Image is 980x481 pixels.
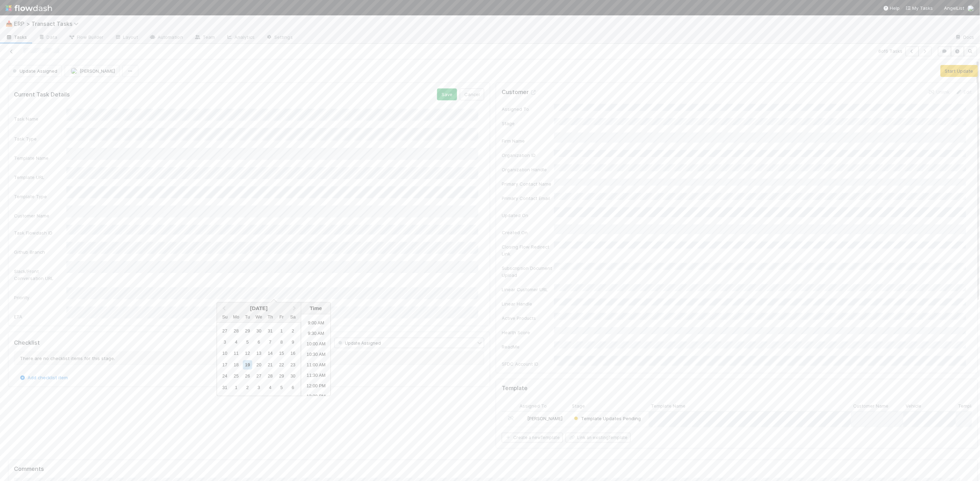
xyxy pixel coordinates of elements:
[502,265,554,279] div: Subscription Document Upload
[906,5,933,12] a: My Tasks
[232,349,241,358] div: Choose Monday, August 11th, 2025
[878,48,903,55] span: 6 of 6 Tasks
[288,312,298,322] div: Saturday
[301,392,331,402] li: 12:30 PM
[573,415,641,422] div: Template Updates Pending
[19,375,68,380] a: Add checklist item
[14,135,66,142] div: Task Type
[301,360,331,371] li: 11:00 AM
[502,137,554,144] div: Firm Name
[65,65,119,77] button: [PERSON_NAME]
[853,402,888,409] span: Customer Name
[502,180,554,187] div: Primary Contact Name
[232,372,241,381] div: Choose Monday, August 25th, 2025
[217,305,301,311] div: [DATE]
[6,2,52,14] img: logo-inverted-e16ddd16eac7371096b0.svg
[14,193,66,200] div: Template Type
[502,433,563,443] button: Create a newTemplate
[14,339,40,346] h5: Checklist
[243,383,252,392] div: Choose Tuesday, September 2nd, 2025
[502,243,554,257] div: Closing Flow Redirect Link
[14,313,66,320] div: ETA
[573,416,641,421] span: Template Updates Pending
[71,67,78,74] img: avatar_ef15843f-6fde-4057-917e-3fb236f438ca.png
[502,300,554,307] div: Linear Handle
[502,212,554,219] div: Updated On
[288,360,298,369] div: Choose Saturday, August 23rd, 2025
[502,315,554,322] div: Active Products
[14,91,70,98] h5: Current Task Details
[502,343,554,350] div: ReadMe
[14,352,484,365] div: There are no checklist items for this stage.
[220,32,260,43] a: Analytics
[220,360,230,369] div: Choose Sunday, August 17th, 2025
[220,326,230,336] div: Choose Sunday, July 27th, 2025
[14,20,82,27] span: ERP > Transact Tasks
[520,415,562,422] div: [PERSON_NAME]
[502,195,554,202] div: Primary Contact Email
[277,360,286,369] div: Choose Friday, August 22nd, 2025
[14,115,66,122] div: Task Name
[651,402,685,409] span: Template Name
[218,303,229,314] button: Previous Month
[266,326,275,336] div: Choose Thursday, July 31st, 2025
[266,349,275,358] div: Choose Thursday, August 14th, 2025
[8,65,62,77] button: Update Assigned
[303,305,329,311] div: Time
[566,433,631,443] button: Link an existingTemplate
[337,340,381,346] span: Update Assigned
[266,360,275,369] div: Choose Thursday, August 21st, 2025
[243,372,252,381] div: Choose Tuesday, August 26th, 2025
[288,372,298,381] div: Choose Saturday, August 30th, 2025
[232,312,241,322] div: Monday
[266,372,275,381] div: Choose Thursday, August 28th, 2025
[189,32,220,43] a: Team
[277,372,286,381] div: Choose Friday, August 29th, 2025
[277,326,286,336] div: Choose Friday, August 1st, 2025
[254,337,263,347] div: Choose Wednesday, August 6th, 2025
[6,21,13,27] span: 📥
[941,65,978,77] button: Start Update
[301,314,331,396] ul: Time
[266,383,275,392] div: Choose Thursday, September 4th, 2025
[502,286,554,293] div: Linear Customer URL
[243,326,252,336] div: Choose Tuesday, July 29th, 2025
[944,5,965,11] span: AngelList
[520,402,547,409] span: Assigned To
[288,326,298,336] div: Choose Saturday, August 2nd, 2025
[254,360,263,369] div: Choose Wednesday, August 20th, 2025
[288,337,298,347] div: Choose Saturday, August 9th, 2025
[14,212,66,219] div: Customer Name
[502,152,554,159] div: Organization ID
[232,326,241,336] div: Choose Monday, July 28th, 2025
[277,383,286,392] div: Choose Friday, September 5th, 2025
[502,229,554,236] div: Created On
[109,32,144,43] a: Layout
[254,383,263,392] div: Choose Wednesday, September 3rd, 2025
[63,32,109,43] a: Flow Builder
[301,350,331,360] li: 10:30 AM
[220,372,230,381] div: Choose Sunday, August 24th, 2025
[502,106,554,113] div: Assigned To
[33,32,63,43] a: Data
[260,32,298,43] a: Settings
[243,360,252,369] div: Choose Tuesday, August 19th, 2025
[14,466,972,473] h5: Comments
[277,312,286,322] div: Friday
[967,5,974,12] img: avatar_ef15843f-6fde-4057-917e-3fb236f438ca.png
[502,385,528,392] h5: Template
[243,337,252,347] div: Choose Tuesday, August 5th, 2025
[217,302,331,396] div: Choose Date and Time
[243,349,252,358] div: Choose Tuesday, August 12th, 2025
[883,5,900,12] div: Help
[11,68,57,74] span: Update Assigned
[254,372,263,381] div: Choose Wednesday, August 27th, 2025
[906,5,933,11] span: My Tasks
[219,325,298,393] div: Month August, 2025
[68,34,103,41] span: Flow Builder
[301,318,331,329] li: 9:00 AM
[502,89,537,96] h5: Customer
[266,312,275,322] div: Thursday
[232,360,241,369] div: Choose Monday, August 18th, 2025
[232,337,241,347] div: Choose Monday, August 4th, 2025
